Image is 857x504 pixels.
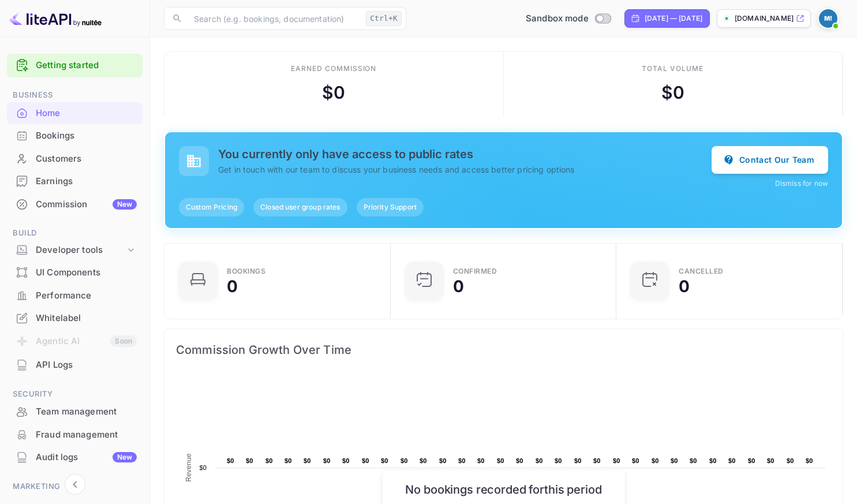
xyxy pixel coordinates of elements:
[613,457,620,464] text: $0
[748,457,755,464] text: $0
[7,227,143,240] span: Build
[7,148,143,169] a: Customers
[652,457,659,464] text: $0
[357,202,424,212] span: Priority Support
[265,457,273,464] text: $0
[199,464,207,471] text: $0
[36,451,137,464] div: Audit logs
[7,388,143,401] span: Security
[516,457,523,464] text: $0
[36,107,137,120] div: Home
[679,268,724,275] div: CANCELLED
[679,278,690,294] div: 0
[574,457,582,464] text: $0
[526,12,589,25] span: Sandbox mode
[7,193,143,216] div: CommissionNew
[7,307,143,328] a: Whitelabel
[7,354,143,376] div: API Logs
[536,457,543,464] text: $0
[36,405,137,419] div: Team management
[7,285,143,306] a: Performance
[187,7,361,30] input: Search (e.g. bookings, documentation)
[7,193,143,215] a: CommissionNew
[176,341,831,359] span: Commission Growth Over Time
[7,102,143,124] a: Home
[439,457,447,464] text: $0
[7,424,143,446] div: Fraud management
[521,12,615,25] div: Switch to Production mode
[497,457,504,464] text: $0
[7,89,143,102] span: Business
[7,262,143,284] div: UI Components
[661,80,684,106] div: $ 0
[7,54,143,77] div: Getting started
[458,457,466,464] text: $0
[322,80,345,106] div: $ 0
[36,312,137,325] div: Whitelabel
[36,198,137,211] div: Commission
[819,9,837,28] img: Mo !!
[767,457,774,464] text: $0
[253,202,347,212] span: Closed user group rates
[7,401,143,422] a: Team management
[7,170,143,193] div: Earnings
[65,474,85,495] button: Collapse navigation
[593,457,601,464] text: $0
[323,457,331,464] text: $0
[218,163,712,176] p: Get in touch with our team to discuss your business needs and access better pricing options
[9,9,102,28] img: LiteAPI logo
[806,457,813,464] text: $0
[304,457,311,464] text: $0
[36,59,137,72] a: Getting started
[381,457,388,464] text: $0
[401,457,408,464] text: $0
[775,178,828,189] button: Dismiss for now
[712,146,828,174] button: Contact Our Team
[285,457,292,464] text: $0
[555,457,562,464] text: $0
[642,64,703,74] div: Total volume
[291,64,376,74] div: Earned commission
[7,401,143,423] div: Team management
[36,266,137,279] div: UI Components
[227,278,238,294] div: 0
[7,262,143,283] a: UI Components
[36,244,125,257] div: Developer tools
[227,268,265,275] div: Bookings
[477,457,485,464] text: $0
[7,446,143,468] a: Audit logsNew
[645,13,702,24] div: [DATE] — [DATE]
[36,152,137,166] div: Customers
[185,453,193,481] text: Revenue
[690,457,697,464] text: $0
[36,428,137,442] div: Fraud management
[7,125,143,146] a: Bookings
[7,148,143,170] div: Customers
[735,13,794,24] p: [DOMAIN_NAME]
[7,285,143,307] div: Performance
[7,480,143,493] span: Marketing
[728,457,736,464] text: $0
[7,307,143,330] div: Whitelabel
[113,199,137,210] div: New
[7,354,143,375] a: API Logs
[671,457,678,464] text: $0
[362,457,369,464] text: $0
[7,424,143,445] a: Fraud management
[366,11,402,26] div: Ctrl+K
[632,457,639,464] text: $0
[36,175,137,188] div: Earnings
[246,457,253,464] text: $0
[420,457,427,464] text: $0
[709,457,717,464] text: $0
[7,125,143,147] div: Bookings
[36,289,137,303] div: Performance
[342,457,350,464] text: $0
[36,129,137,143] div: Bookings
[7,170,143,192] a: Earnings
[453,278,464,294] div: 0
[787,457,794,464] text: $0
[218,147,712,161] h5: You currently only have access to public rates
[113,452,137,462] div: New
[7,102,143,125] div: Home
